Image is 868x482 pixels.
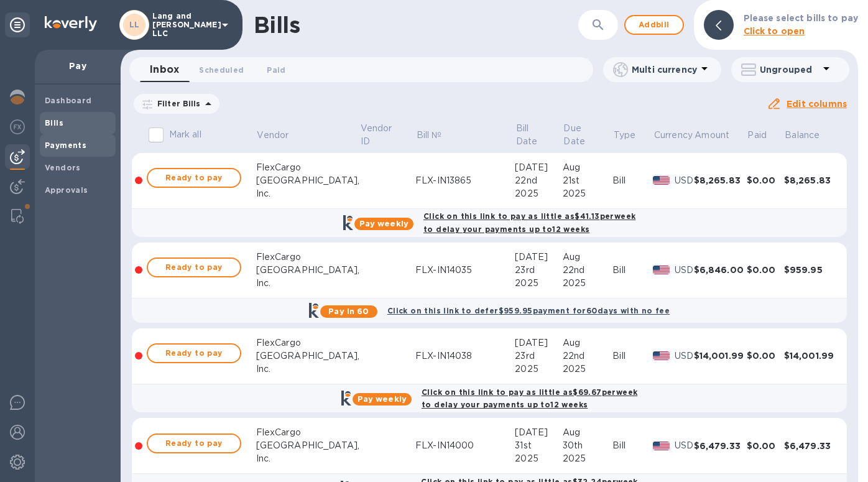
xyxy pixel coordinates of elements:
[257,129,289,142] p: Vendor
[632,63,697,76] p: Multi currency
[169,128,201,141] p: Mark all
[563,122,595,148] p: Due Date
[328,307,369,316] b: Pay in 60
[612,264,653,277] div: Bill
[267,63,285,76] span: Paid
[256,336,359,350] div: FlexCargo
[515,174,562,187] div: 22nd
[624,15,684,35] button: Addbill
[563,350,612,363] div: 22nd
[563,439,612,452] div: 30th
[256,161,359,174] div: FlexCargo
[361,122,399,148] p: Vendor ID
[147,168,241,188] button: Ready to pay
[417,129,442,142] p: Bill №
[515,336,562,350] div: [DATE]
[10,119,25,134] img: Foreign exchange
[422,387,637,410] b: Click on this link to pay as little as $69.67 per week to delay your payments up to 12 weeks
[747,440,784,452] div: $0.00
[129,20,140,29] b: LL
[563,251,612,264] div: Aug
[358,394,407,404] b: Pay weekly
[563,174,612,187] div: 21st
[612,174,653,187] div: Bill
[256,277,359,290] div: Inc.
[784,264,837,276] div: $959.95
[5,12,30,37] div: Unpin categories
[694,264,747,276] div: $6,846.00
[516,122,545,148] p: Bill Date
[387,306,670,315] b: Click on this link to defer $959.95 payment for 60 days with no fee
[150,61,179,78] span: Inbox
[760,63,819,76] p: Ungrouped
[744,26,805,36] b: Click to open
[654,129,693,142] span: Currency
[694,174,747,187] div: $8,265.83
[158,346,230,361] span: Ready to pay
[45,185,88,195] b: Approvals
[784,174,837,187] div: $8,265.83
[256,363,359,376] div: Inc.
[158,170,230,185] span: Ready to pay
[635,17,673,32] span: Add bill
[614,129,636,142] p: Type
[675,174,694,187] p: USD
[359,219,409,228] b: Pay weekly
[45,163,81,172] b: Vendors
[256,174,359,187] div: [GEOGRAPHIC_DATA],
[747,264,784,276] div: $0.00
[45,96,92,105] b: Dashboard
[256,452,359,465] div: Inc.
[563,277,612,290] div: 2025
[612,350,653,363] div: Bill
[256,426,359,439] div: FlexCargo
[515,161,562,174] div: [DATE]
[515,439,562,452] div: 31st
[45,60,111,72] p: Pay
[256,264,359,277] div: [GEOGRAPHIC_DATA],
[147,343,241,363] button: Ready to pay
[45,118,63,127] b: Bills
[653,351,670,360] img: USD
[256,439,359,452] div: [GEOGRAPHIC_DATA],
[45,141,86,150] b: Payments
[563,187,612,200] div: 2025
[744,13,858,23] b: Please select bills to pay
[415,264,515,277] div: FLX-IN14035
[516,122,561,148] span: Bill Date
[515,363,562,376] div: 2025
[147,257,241,277] button: Ready to pay
[256,251,359,264] div: FlexCargo
[695,129,729,142] p: Amount
[747,174,784,187] div: $0.00
[563,264,612,277] div: 22nd
[256,187,359,200] div: Inc.
[515,264,562,277] div: 23rd
[563,363,612,376] div: 2025
[614,129,652,142] span: Type
[515,426,562,439] div: [DATE]
[785,129,820,142] p: Balance
[417,129,458,142] span: Bill №
[152,98,201,109] p: Filter Bills
[158,260,230,275] span: Ready to pay
[563,336,612,350] div: Aug
[515,277,562,290] div: 2025
[158,436,230,451] span: Ready to pay
[147,433,241,453] button: Ready to pay
[563,426,612,439] div: Aug
[653,176,670,185] img: USD
[694,350,747,362] div: $14,001.99
[675,264,694,277] p: USD
[694,440,747,452] div: $6,479.33
[653,442,670,450] img: USD
[785,129,836,142] span: Balance
[784,440,837,452] div: $6,479.33
[415,174,515,187] div: FLX-IN13865
[415,439,515,452] div: FLX-IN14000
[152,12,215,38] p: Lang and [PERSON_NAME] LLC
[415,350,515,363] div: FLX-IN14038
[784,350,837,362] div: $14,001.99
[747,129,783,142] span: Paid
[199,63,244,76] span: Scheduled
